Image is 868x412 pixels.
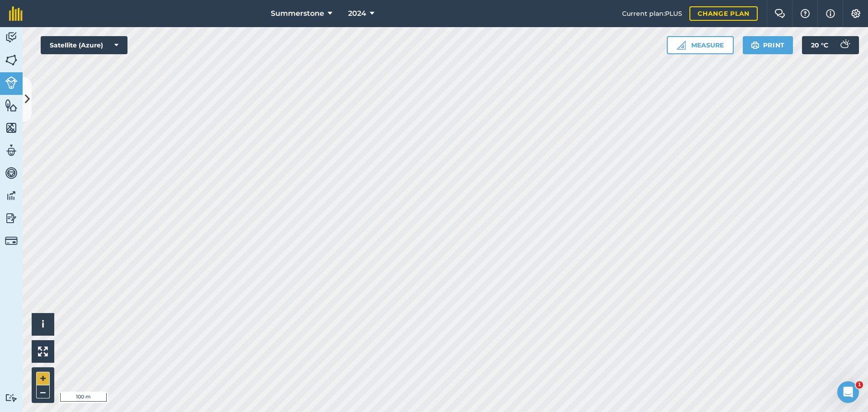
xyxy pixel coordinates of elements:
img: svg+xml;base64,PD94bWwgdmVyc2lvbj0iMS4wIiBlbmNvZGluZz0idXRmLTgiPz4KPCEtLSBHZW5lcmF0b3I6IEFkb2JlIE... [835,36,854,54]
a: Change plan [689,6,758,21]
img: svg+xml;base64,PHN2ZyB4bWxucz0iaHR0cDovL3d3dy53My5vcmcvMjAwMC9zdmciIHdpZHRoPSI1NiIgaGVpZ2h0PSI2MC... [5,121,18,135]
span: 20 ° C [811,36,828,54]
img: Four arrows, one pointing top left, one top right, one bottom right and the last bottom left [38,346,48,356]
img: svg+xml;base64,PD94bWwgdmVyc2lvbj0iMS4wIiBlbmNvZGluZz0idXRmLTgiPz4KPCEtLSBHZW5lcmF0b3I6IEFkb2JlIE... [5,76,18,89]
img: svg+xml;base64,PD94bWwgdmVyc2lvbj0iMS4wIiBlbmNvZGluZz0idXRmLTgiPz4KPCEtLSBHZW5lcmF0b3I6IEFkb2JlIE... [5,234,18,247]
span: i [42,318,44,330]
img: svg+xml;base64,PHN2ZyB4bWxucz0iaHR0cDovL3d3dy53My5vcmcvMjAwMC9zdmciIHdpZHRoPSI1NiIgaGVpZ2h0PSI2MC... [5,98,18,112]
img: A cog icon [850,9,861,18]
button: – [36,385,50,398]
button: 20 °C [802,36,859,54]
span: 1 [856,381,863,389]
img: fieldmargin Logo [9,6,23,21]
button: + [36,372,50,385]
img: A question mark icon [800,9,811,18]
img: svg+xml;base64,PD94bWwgdmVyc2lvbj0iMS4wIiBlbmNvZGluZz0idXRmLTgiPz4KPCEtLSBHZW5lcmF0b3I6IEFkb2JlIE... [5,189,18,202]
img: svg+xml;base64,PHN2ZyB4bWxucz0iaHR0cDovL3d3dy53My5vcmcvMjAwMC9zdmciIHdpZHRoPSIxOSIgaGVpZ2h0PSIyNC... [751,40,759,51]
img: svg+xml;base64,PD94bWwgdmVyc2lvbj0iMS4wIiBlbmNvZGluZz0idXRmLTgiPz4KPCEtLSBHZW5lcmF0b3I6IEFkb2JlIE... [5,393,18,402]
img: svg+xml;base64,PD94bWwgdmVyc2lvbj0iMS4wIiBlbmNvZGluZz0idXRmLTgiPz4KPCEtLSBHZW5lcmF0b3I6IEFkb2JlIE... [5,144,18,157]
iframe: Intercom live chat [837,381,859,403]
button: Satellite (Azure) [41,36,127,54]
img: svg+xml;base64,PD94bWwgdmVyc2lvbj0iMS4wIiBlbmNvZGluZz0idXRmLTgiPz4KPCEtLSBHZW5lcmF0b3I6IEFkb2JlIE... [5,166,18,180]
img: svg+xml;base64,PD94bWwgdmVyc2lvbj0iMS4wIiBlbmNvZGluZz0idXRmLTgiPz4KPCEtLSBHZW5lcmF0b3I6IEFkb2JlIE... [5,31,18,44]
span: Current plan : PLUS [622,9,682,19]
img: svg+xml;base64,PD94bWwgdmVyc2lvbj0iMS4wIiBlbmNvZGluZz0idXRmLTgiPz4KPCEtLSBHZW5lcmF0b3I6IEFkb2JlIE... [5,211,18,225]
button: i [32,313,54,336]
span: 2024 [348,8,366,19]
img: svg+xml;base64,PHN2ZyB4bWxucz0iaHR0cDovL3d3dy53My5vcmcvMjAwMC9zdmciIHdpZHRoPSI1NiIgaGVpZ2h0PSI2MC... [5,53,18,67]
button: Print [743,36,793,54]
img: Ruler icon [677,41,686,50]
span: Summerstone [271,8,324,19]
img: Two speech bubbles overlapping with the left bubble in the forefront [774,9,785,18]
button: Measure [667,36,734,54]
img: svg+xml;base64,PHN2ZyB4bWxucz0iaHR0cDovL3d3dy53My5vcmcvMjAwMC9zdmciIHdpZHRoPSIxNyIgaGVpZ2h0PSIxNy... [826,8,835,19]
